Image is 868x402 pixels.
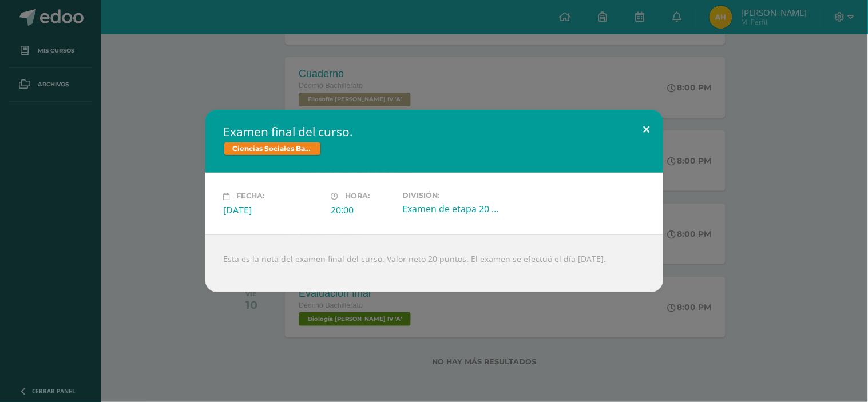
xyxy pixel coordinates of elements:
[224,204,322,216] div: [DATE]
[224,142,321,156] span: Ciencias Sociales Bach IV
[224,124,645,140] h2: Examen final del curso.
[346,192,370,201] span: Hora:
[331,204,394,216] div: 20:00
[205,234,663,292] div: Esta es la nota del examen final del curso. Valor neto 20 puntos. El examen se efectuó el día [DA...
[403,202,501,215] div: Examen de etapa 20 puntos
[403,191,501,200] label: División:
[237,192,265,201] span: Fecha:
[631,110,663,149] button: Close (Esc)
